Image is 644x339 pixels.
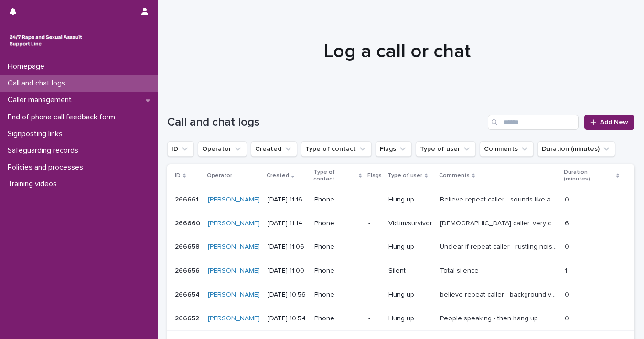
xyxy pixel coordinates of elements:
p: 266652 [175,313,201,323]
p: believe repeat caller - background voices and rustling [440,289,559,299]
p: End of phone call feedback form [4,113,123,122]
button: Comments [480,141,534,157]
button: Type of contact [301,141,372,157]
button: Flags [376,141,412,157]
a: [PERSON_NAME] [208,315,260,323]
p: [DATE] 11:14 [268,220,307,228]
p: Duration (minutes) [564,167,614,185]
button: Operator [198,141,247,157]
a: [PERSON_NAME] [208,267,260,275]
a: Add New [584,115,634,130]
p: Flags [367,170,382,181]
button: ID [167,141,194,157]
p: Unclear if repeat caller - rustling noises sounded familiar but not 100% [440,241,559,251]
p: People speaking - then hang up [440,313,540,323]
p: Safeguarding records [4,146,86,155]
p: 266661 [175,194,201,204]
p: Hung up [388,291,432,299]
p: 1 [565,265,569,275]
p: - [368,267,381,275]
p: 0 [565,289,571,299]
p: - [368,196,381,204]
p: Phone [314,291,361,299]
p: 266658 [175,241,202,251]
a: [PERSON_NAME] [208,196,260,204]
p: [DATE] 11:06 [268,243,307,251]
tr: 266658266658 [PERSON_NAME] [DATE] 11:06Phone-Hung upUnclear if repeat caller - rustling noises so... [167,235,634,259]
p: Call and chat logs [4,79,73,88]
p: - [368,243,381,251]
h1: Call and chat logs [167,116,484,129]
p: 266660 [175,218,202,228]
p: 0 [565,194,571,204]
p: Hung up [388,315,432,323]
tr: 266654266654 [PERSON_NAME] [DATE] 10:56Phone-Hung upbelieve repeat caller - background voices and... [167,283,634,307]
p: Caller management [4,95,79,105]
p: [DATE] 10:56 [268,291,307,299]
p: 266656 [175,265,202,275]
p: [DATE] 11:16 [268,196,307,204]
img: rhQMoQhaT3yELyF149Cw [8,31,84,50]
tr: 266661266661 [PERSON_NAME] [DATE] 11:16Phone-Hung upBelieve repeat caller - sounds like a podcast... [167,188,634,212]
p: Hung up [388,196,432,204]
button: Duration (minutes) [537,141,615,157]
button: Created [251,141,297,157]
p: Type of contact [313,167,356,185]
p: Male caller, very clear he wanted legal guidance, signposted and outlined the support we offer in... [440,218,559,228]
p: [DATE] 11:00 [268,267,307,275]
p: Hung up [388,243,432,251]
p: 6 [565,218,571,228]
p: - [368,315,381,323]
p: Phone [314,220,361,228]
button: Type of user [416,141,476,157]
p: Created [267,170,289,181]
tr: 266660266660 [PERSON_NAME] [DATE] 11:14Phone-Victim/survivor[DEMOGRAPHIC_DATA] caller, very clear... [167,212,634,235]
p: Homepage [4,62,52,71]
p: Phone [314,315,361,323]
p: Phone [314,267,361,275]
p: Type of user [387,170,422,181]
p: Believe repeat caller - sounds like a podcast or radio being played down the phone & rustling noi... [440,194,559,204]
a: [PERSON_NAME] [208,291,260,299]
p: ID [175,170,181,181]
p: Signposting links [4,129,70,138]
p: Total silence [440,265,481,275]
p: Training videos [4,180,64,189]
p: Silent [388,267,432,275]
p: Phone [314,243,361,251]
tr: 266656266656 [PERSON_NAME] [DATE] 11:00Phone-SilentTotal silenceTotal silence 11 [167,259,634,283]
p: - [368,220,381,228]
p: 0 [565,313,571,323]
p: Operator [207,170,232,181]
a: [PERSON_NAME] [208,220,260,228]
p: [DATE] 10:54 [268,315,307,323]
p: Phone [314,196,361,204]
p: - [368,291,381,299]
p: 0 [565,241,571,251]
input: Search [488,115,579,130]
p: 266654 [175,289,202,299]
tr: 266652266652 [PERSON_NAME] [DATE] 10:54Phone-Hung upPeople speaking - then hang upPeople speaking... [167,307,634,330]
p: Policies and processes [4,163,91,172]
p: Comments [439,170,470,181]
h1: Log a call or chat [167,40,627,63]
a: [PERSON_NAME] [208,243,260,251]
span: Add New [600,119,628,126]
p: Victim/survivor [388,220,432,228]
